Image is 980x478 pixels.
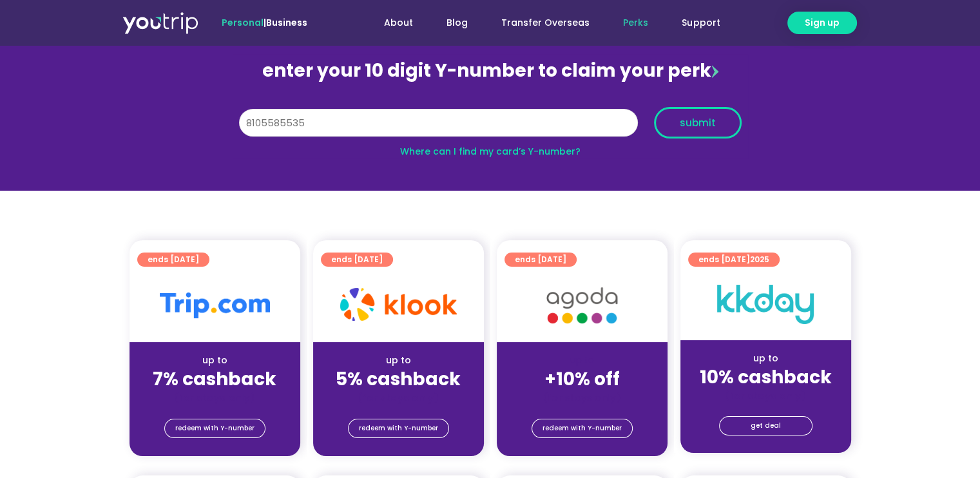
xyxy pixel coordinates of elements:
span: submit [680,118,716,128]
button: submit [654,107,742,139]
div: up to [323,354,474,367]
a: redeem with Y-number [532,419,633,438]
span: Personal [222,16,264,29]
div: (for stays only) [691,389,841,403]
a: Where can I find my card’s Y-number? [400,145,581,158]
div: (for stays only) [140,391,290,405]
a: redeem with Y-number [348,419,449,438]
div: enter your 10 digit Y-number to claim your perk [233,54,748,88]
span: ends [DATE] [331,253,383,267]
a: ends [DATE]2025 [688,253,780,267]
div: (for stays only) [507,391,657,405]
span: ends [DATE] [148,253,199,267]
form: Y Number [239,107,742,148]
span: Sign up [805,16,840,30]
a: Transfer Overseas [485,11,606,35]
a: Business [266,16,307,29]
strong: 10% cashback [700,365,832,390]
span: redeem with Y-number [543,419,622,437]
a: Sign up [787,12,857,34]
span: 2025 [750,254,769,265]
input: 10 digit Y-number (e.g. 8123456789) [239,109,638,137]
span: ends [DATE] [698,253,769,267]
strong: 5% cashback [336,367,461,392]
a: Blog [430,11,485,35]
strong: 7% cashback [153,367,276,392]
div: up to [691,352,841,365]
strong: +10% off [544,367,620,392]
a: redeem with Y-number [164,419,265,438]
span: ends [DATE] [515,253,566,267]
a: Support [665,11,736,35]
nav: Menu [342,11,736,35]
a: get deal [719,416,812,435]
div: (for stays only) [323,391,474,405]
span: up to [570,354,594,367]
span: get deal [751,417,781,435]
div: up to [140,354,290,367]
span: | [222,16,307,29]
a: ends [DATE] [137,253,209,267]
a: About [367,11,430,35]
span: redeem with Y-number [359,419,438,437]
a: ends [DATE] [504,253,577,267]
a: Perks [606,11,665,35]
a: ends [DATE] [321,253,393,267]
span: redeem with Y-number [175,419,255,437]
